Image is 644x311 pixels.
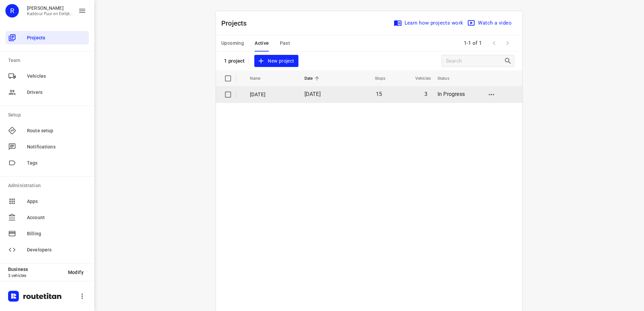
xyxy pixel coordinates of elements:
div: Account [5,211,89,224]
p: Projects [221,18,252,28]
p: Setup [8,111,89,118]
div: Apps [5,195,89,208]
div: Notifications [5,140,89,153]
span: Date [304,74,322,82]
span: Previous Page [487,36,501,50]
span: Modify [68,270,84,275]
div: Projects [5,31,89,44]
button: Modify [63,266,89,278]
span: Developers [27,246,86,253]
span: 15 [376,91,382,97]
p: 3 vehicles [8,273,63,278]
span: Next Page [501,36,514,50]
button: New project [254,55,298,67]
span: Name [250,74,269,82]
p: 1 project [224,58,245,64]
span: Drivers [27,89,86,96]
div: Route setup [5,124,89,137]
div: R [5,4,19,18]
div: Search [504,57,514,65]
span: Past [280,39,290,47]
div: Vehicles [5,69,89,83]
span: 3 [424,91,427,97]
span: Vehicles [27,73,86,80]
div: Tags [5,156,89,170]
span: Route setup [27,127,86,134]
div: Developers [5,243,89,256]
span: Projects [27,34,86,41]
span: Tags [27,160,86,167]
span: Account [27,214,86,221]
span: Billing [27,230,86,237]
span: [DATE] [304,91,321,97]
p: Rachid Kaddour [27,5,73,11]
span: Stops [366,74,386,82]
p: Kaddour Puur en Eerlijk Vlees B.V. [27,11,73,16]
span: New project [258,57,294,65]
p: Team [8,57,89,64]
span: 1-1 of 1 [461,36,485,50]
p: Administration [8,182,89,189]
span: Vehicles [407,74,431,82]
div: Drivers [5,85,89,99]
div: Billing [5,227,89,240]
span: Apps [27,198,86,205]
span: Upcoming [221,39,244,47]
span: In Progress [438,91,465,97]
p: Business [8,267,63,272]
p: 04-10-2025 [250,91,294,99]
input: Search projects [446,56,504,66]
span: Active [255,39,269,47]
span: Notifications [27,143,86,150]
span: Status [438,74,458,82]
